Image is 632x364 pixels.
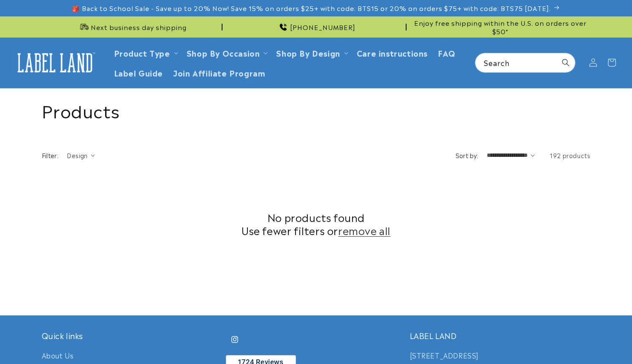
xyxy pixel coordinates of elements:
a: Join Affiliate Program [168,63,270,82]
span: Shop By Occasion [187,48,260,57]
div: Announcement [410,16,591,37]
span: 192 products [550,151,590,159]
summary: Shop By Design [271,43,351,63]
h2: LABEL LAND [410,331,591,340]
button: Search [556,53,575,72]
span: Design [67,151,87,159]
span: Enjoy free shipping within the U.S. on orders over $50* [410,19,591,35]
h1: Products [42,99,591,121]
a: Label Guide [109,63,168,82]
a: FAQ [433,43,461,63]
a: About Us [42,349,74,364]
a: Product Type [114,47,170,58]
span: 🎒 Back to School Sale - Save up to 20% Now! Save 15% on orders $25+ with code: BTS15 or 20% on or... [72,4,551,12]
span: [PHONE_NUMBER] [290,23,355,31]
a: Shop By Design [276,47,340,58]
a: Care instructions [352,43,433,63]
a: Label Land [10,47,100,79]
a: remove all [338,224,391,237]
div: Announcement [226,16,407,37]
div: Announcement [42,16,222,37]
summary: Shop By Occasion [182,43,271,63]
img: Label Land [13,49,97,76]
span: Label Guide [114,68,163,77]
summary: Product Type [109,43,182,63]
span: Care instructions [357,48,428,57]
h2: No products found Use fewer filters or [42,211,591,237]
span: Next business day shipping [91,23,187,31]
summary: Design (0 selected) [67,151,95,160]
span: Join Affiliate Program [173,68,265,77]
span: FAQ [438,48,456,57]
h2: Filter: [42,151,59,160]
label: Sort by: [456,151,478,159]
h2: Quick links [42,331,222,340]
